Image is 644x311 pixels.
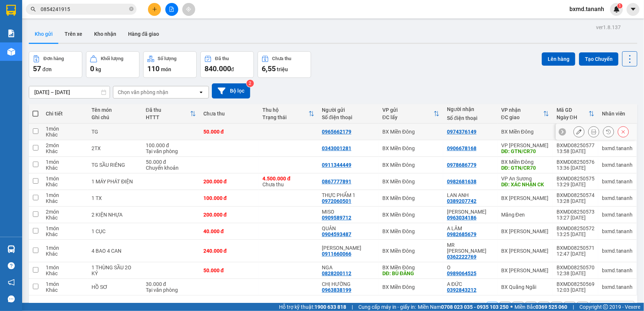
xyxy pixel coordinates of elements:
[382,179,440,184] div: BX Miền Đông
[557,198,595,204] div: 13:28 [DATE]
[574,126,585,137] div: Sửa đơn hàng
[602,212,633,218] div: bxmd.tananh
[46,182,84,187] div: Khác
[146,159,196,165] div: 50.000 đ
[186,7,191,12] span: aim
[447,192,494,198] div: LAN ANH
[382,228,440,234] div: BX Miền Đông
[182,3,195,16] button: aim
[322,162,351,168] div: 0911344449
[146,107,190,113] div: Đã thu
[322,129,351,135] div: 0965662179
[557,192,595,198] div: BXMD08250574
[447,209,494,215] div: HIỀN PHƯƠNG
[322,107,375,113] div: Người gửi
[447,231,476,237] div: 0982685679
[557,251,595,257] div: 12:47 [DATE]
[553,104,598,124] th: Toggle SortBy
[161,66,171,72] span: món
[46,176,84,182] div: 1 món
[322,145,351,151] div: 0343001281
[92,114,138,120] div: Ghi chú
[169,7,174,12] span: file-add
[382,162,440,168] div: BX Miền Đông
[46,148,84,154] div: Khác
[42,66,52,72] span: đơn
[617,3,623,8] sup: 1
[382,107,434,113] div: VP gửi
[46,281,84,287] div: 1 món
[29,51,82,78] button: Đơn hàng57đơn
[203,267,255,273] div: 50.000 đ
[322,192,375,198] div: THỰC PHẨM 1
[447,215,476,221] div: 0963034186
[6,53,123,63] div: Tên hàng: TG ( : 1 )
[602,145,633,151] div: bxmd.tananh
[557,114,589,120] div: Ngày ĐH
[602,284,633,290] div: bxmd.tananh
[447,115,494,121] div: Số điện thoại
[602,267,633,273] div: bxmd.tananh
[322,281,375,287] div: CHỊ HƯỜNG
[203,195,255,201] div: 100.000 đ
[277,66,288,72] span: triệu
[447,281,494,287] div: A ĐỨC
[92,107,138,113] div: Tên món
[596,23,621,31] div: ver 1.8.137
[204,64,231,73] span: 840.000
[92,129,138,135] div: TG
[215,56,229,61] div: Đã thu
[557,225,595,231] div: BXMD08250572
[6,7,18,15] span: Gửi:
[142,104,200,124] th: Toggle SortBy
[382,129,440,135] div: BX Miền Đông
[92,284,138,290] div: HỒ SƠ
[557,107,589,113] div: Mã GD
[262,114,309,120] div: Trạng thái
[92,212,138,218] div: 2 KIỆN NHỰA
[602,195,633,201] div: bxmd.tananh
[382,212,440,218] div: BX Miền Đông
[46,132,84,138] div: Khác
[272,56,292,61] div: Chưa thu
[382,248,440,254] div: BX Miền Đông
[101,56,123,61] div: Khối lượng
[147,64,159,73] span: 110
[557,265,595,270] div: BXMD08250570
[557,245,595,251] div: BXMD08250571
[441,304,509,310] strong: 0708 023 035 - 0935 103 250
[92,179,138,184] div: 1 MÁY PHÁT ĐIỆN
[92,228,138,234] div: 1 CỤC
[62,41,72,48] span: CC :
[382,145,440,151] div: BX Miền Đông
[8,279,15,286] span: notification
[46,192,84,198] div: 1 món
[41,5,128,13] input: Tìm tên, số ĐT hoặc mã đơn
[158,56,177,61] div: Số lượng
[314,304,346,310] strong: 1900 633 818
[203,129,255,135] div: 50.000 đ
[46,270,84,276] div: Khác
[322,251,351,257] div: 0911660066
[7,30,15,37] img: solution-icon
[46,111,84,117] div: Chi tiết
[557,281,595,287] div: BXMD08250569
[59,25,88,43] button: Trên xe
[602,248,633,254] div: bxmd.tananh
[322,198,351,204] div: 0972060501
[602,228,633,234] div: bxmd.tananh
[501,129,549,135] div: BX Miền Đông
[63,7,80,15] span: Nhận:
[46,245,84,251] div: 1 món
[212,83,250,99] button: Bộ lọc
[146,114,190,120] div: HTTT
[501,165,549,171] div: DĐ: GTN/CR70
[382,114,434,120] div: ĐC lấy
[165,3,178,16] button: file-add
[247,80,254,87] sup: 2
[46,251,84,257] div: Khác
[501,107,543,113] div: VP nhận
[46,165,84,171] div: Khác
[358,303,416,311] span: Cung cấp máy in - giấy in:
[322,245,375,251] div: TIẾN HƯNG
